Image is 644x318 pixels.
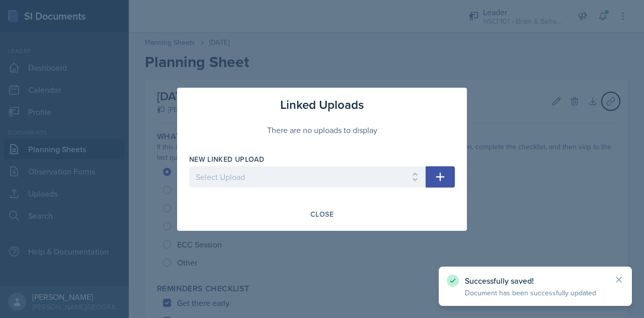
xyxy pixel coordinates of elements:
[465,288,606,298] p: Document has been successfully updated
[304,206,340,223] button: Close
[310,210,334,218] div: Close
[189,154,264,164] label: New Linked Upload
[280,96,364,114] h3: Linked Uploads
[189,114,455,146] div: There are no uploads to display
[465,276,606,286] p: Successfully saved!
